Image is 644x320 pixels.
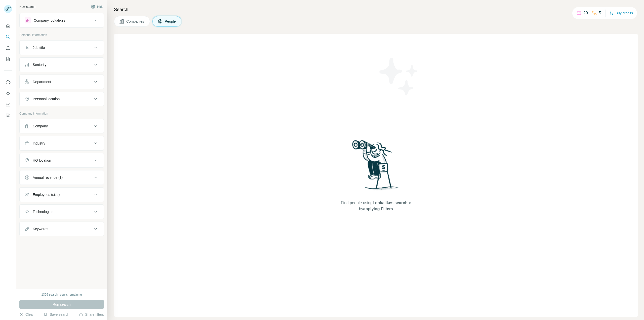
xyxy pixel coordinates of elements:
[20,137,104,149] button: Industry
[4,89,12,98] button: Use Surfe API
[88,3,107,11] button: Hide
[350,139,402,195] img: Surfe Illustration - Woman searching with binoculars
[33,192,60,197] div: Employees (size)
[33,45,45,50] div: Job title
[20,59,104,71] button: Seniority
[4,111,12,120] button: Feedback
[20,42,104,54] button: Job title
[33,226,48,231] div: Keywords
[373,201,408,205] span: Lookalikes search
[376,54,421,99] img: Surfe Illustration - Stars
[4,54,12,63] button: My lists
[165,19,176,24] span: People
[4,78,12,87] button: Use Surfe on LinkedIn
[79,312,104,317] button: Share filters
[20,93,104,105] button: Personal location
[33,141,45,146] div: Industry
[336,200,416,212] span: Find people using or by
[33,175,63,180] div: Annual revenue ($)
[34,18,65,23] div: Company lookalikes
[20,189,104,201] button: Employees (size)
[44,312,69,317] button: Save search
[363,207,393,211] span: applying Filters
[33,158,51,163] div: HQ location
[19,5,35,9] div: New search
[4,43,12,52] button: Enrich CSV
[4,21,12,30] button: Quick start
[20,171,104,184] button: Annual revenue ($)
[20,206,104,218] button: Technologies
[4,100,12,109] button: Dashboard
[4,32,12,41] button: Search
[583,10,588,16] p: 29
[610,10,633,17] button: Buy credits
[19,312,34,317] button: Clear
[599,10,601,16] p: 5
[20,154,104,166] button: HQ location
[33,209,53,214] div: Technologies
[33,62,46,67] div: Seniority
[33,96,60,101] div: Personal location
[19,111,104,116] p: Company information
[114,6,638,13] h4: Search
[42,292,82,297] div: 1309 search results remaining
[126,19,145,24] span: Companies
[33,124,48,129] div: Company
[20,223,104,235] button: Keywords
[20,120,104,132] button: Company
[19,33,104,37] p: Personal information
[33,79,51,84] div: Department
[20,14,104,26] button: Company lookalikes
[20,76,104,88] button: Department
